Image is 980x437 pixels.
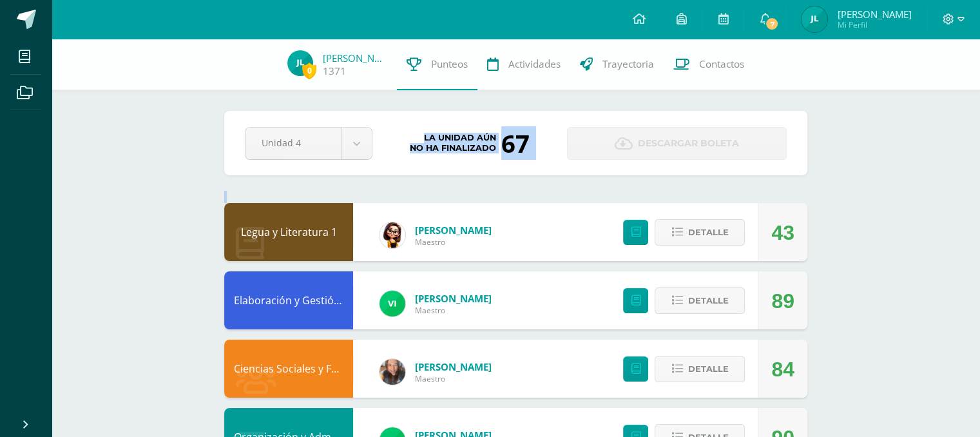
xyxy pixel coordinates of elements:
[687,357,728,381] span: Detalle
[431,57,468,71] span: Punteos
[699,57,744,71] span: Contactos
[771,272,794,330] div: 89
[224,203,353,261] div: Legua y Literatura 1
[415,292,492,305] a: [PERSON_NAME]
[323,52,387,64] a: [PERSON_NAME]
[224,271,353,329] div: Elaboración y Gestión de Proyectos
[602,57,654,71] span: Trayectoria
[837,19,911,30] span: Mi Perfil
[380,222,405,248] img: cddb2fafc80e4a6e526b97ae3eca20ef.png
[765,17,779,31] span: 7
[477,39,570,90] a: Actividades
[802,6,827,32] img: a419fc3700045a567fcaca03794caf78.png
[501,126,530,160] div: 67
[771,204,794,262] div: 43
[323,64,346,78] a: 1371
[687,220,728,244] span: Detalle
[687,289,728,313] span: Detalle
[262,128,325,158] span: Unidad 4
[302,63,316,79] span: 0
[415,305,492,316] span: Maestro
[655,287,745,314] button: Detalle
[415,373,492,384] span: Maestro
[771,340,794,398] div: 84
[380,291,405,316] img: a241c2b06c5b4daf9dd7cbc5f490cd0f.png
[508,57,561,71] span: Actividades
[415,224,492,237] a: [PERSON_NAME]
[570,39,664,90] a: Trayectoria
[410,133,496,153] span: La unidad aún no ha finalizado
[415,237,492,248] span: Maestro
[664,39,754,90] a: Contactos
[245,128,372,159] a: Unidad 4
[655,356,745,382] button: Detalle
[380,359,405,385] img: 8286b9a544571e995a349c15127c7be6.png
[638,128,739,159] span: Descargar boleta
[655,219,745,246] button: Detalle
[415,360,492,373] a: [PERSON_NAME]
[837,8,911,21] span: [PERSON_NAME]
[287,50,313,76] img: a419fc3700045a567fcaca03794caf78.png
[224,340,353,398] div: Ciencias Sociales y Formación Ciudadana
[397,39,477,90] a: Punteos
